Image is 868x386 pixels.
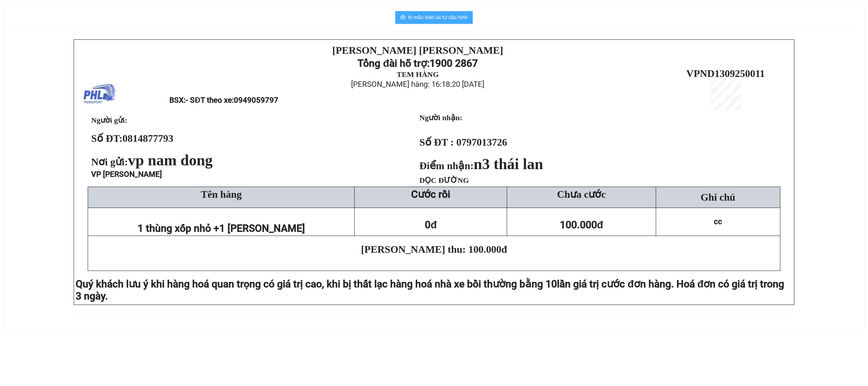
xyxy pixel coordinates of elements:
[91,156,215,168] span: Nơi gửi:
[686,68,765,79] span: VPND1309250011
[138,222,305,234] span: 1 thùng xốp nhỏ +1 [PERSON_NAME]
[419,136,454,148] strong: Số ĐT :
[201,189,242,200] span: Tên hàng
[186,96,278,105] span: - SĐT theo xe:
[76,278,784,302] span: lần giá trị cước đơn hàng. Hoá đơn có giá trị trong 3 ngày.
[419,176,469,184] span: DỌC ĐƯỜNG
[234,96,278,105] span: 0949059797
[361,244,507,255] span: [PERSON_NAME] thu: 100.000đ
[91,170,162,179] span: VP [PERSON_NAME]
[419,160,543,171] strong: Điểm nhận:
[411,188,450,200] strong: Cước rồi
[397,70,439,79] strong: TEM HÀNG
[408,13,468,21] span: In mẫu biên lai tự cấu hình
[332,45,503,56] strong: [PERSON_NAME] [PERSON_NAME]
[419,114,462,122] strong: Người nhận:
[430,57,478,69] strong: 1900 2867
[84,79,116,111] img: logo
[714,217,722,226] span: cc
[701,191,735,203] span: Ghi chú
[91,116,127,124] span: Người gửi:
[557,189,606,200] span: Chưa cước
[91,133,173,144] strong: Số ĐT:
[474,155,543,172] span: n3 thái lan
[351,80,484,89] span: [PERSON_NAME] hàng: 16:18:20 [DATE]
[169,96,278,105] span: BSX:
[76,278,557,290] span: Quý khách lưu ý khi hàng hoá quan trọng có giá trị cao, khi bị thất lạc hàng hoá nhà xe bồi thườn...
[123,133,173,144] span: 0814877793
[395,11,473,24] button: printerIn mẫu biên lai tự cấu hình
[357,57,430,69] strong: Tổng đài hỗ trợ:
[400,15,405,21] span: printer
[456,136,507,148] span: 0797013726
[560,219,603,231] span: 100.000đ
[425,219,437,231] span: 0đ
[128,152,213,169] span: vp nam dong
